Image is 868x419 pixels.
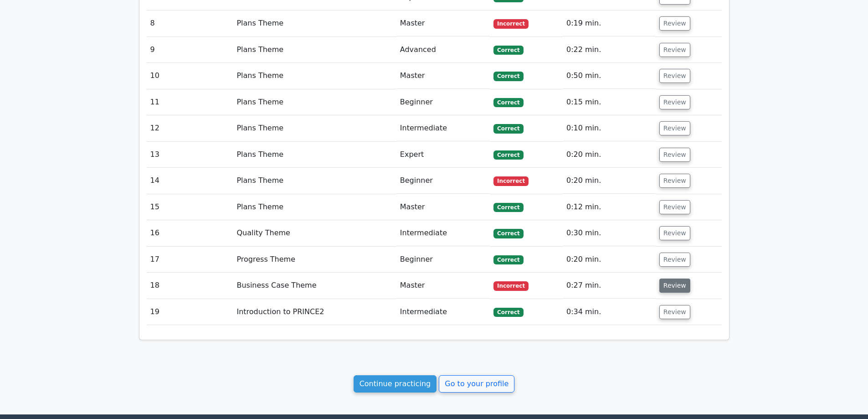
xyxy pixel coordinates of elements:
td: Plans Theme [233,194,396,220]
td: Plans Theme [233,37,396,63]
td: Intermediate [396,299,490,325]
td: Beginner [396,247,490,273]
td: 19 [147,299,233,325]
td: Beginner [396,168,490,194]
td: Plans Theme [233,89,396,115]
td: 0:27 min. [563,273,656,299]
td: 18 [147,273,233,299]
td: Expert [396,142,490,168]
td: 8 [147,10,233,36]
td: 13 [147,142,233,168]
td: Plans Theme [233,63,396,89]
span: Correct [493,203,523,212]
td: 14 [147,168,233,194]
td: Master [396,194,490,220]
button: Review [659,121,690,135]
td: Master [396,10,490,36]
td: 0:34 min. [563,299,656,325]
span: Correct [493,229,523,238]
td: Introduction to PRINCE2 [233,299,396,325]
td: Quality Theme [233,220,396,246]
td: Master [396,63,490,89]
button: Review [659,253,690,267]
td: 0:15 min. [563,89,656,115]
td: 9 [147,37,233,63]
span: Correct [493,72,523,81]
td: 0:20 min. [563,142,656,168]
td: 10 [147,63,233,89]
td: Advanced [396,37,490,63]
td: Intermediate [396,220,490,246]
button: Review [659,279,690,293]
span: Correct [493,124,523,133]
td: Plans Theme [233,10,396,36]
a: Continue practicing [354,375,437,393]
td: Master [396,273,490,299]
a: Go to your profile [439,375,514,393]
td: 15 [147,194,233,220]
span: Correct [493,98,523,107]
button: Review [659,174,690,188]
button: Review [659,148,690,162]
td: Intermediate [396,115,490,141]
td: 0:19 min. [563,10,656,36]
span: Correct [493,255,523,264]
td: Progress Theme [233,247,396,273]
td: 0:12 min. [563,194,656,220]
button: Review [659,69,690,83]
td: Beginner [396,89,490,115]
button: Review [659,226,690,240]
button: Review [659,95,690,109]
td: 11 [147,89,233,115]
td: Business Case Theme [233,273,396,299]
button: Review [659,16,690,31]
td: 0:20 min. [563,168,656,194]
td: 0:50 min. [563,63,656,89]
td: 16 [147,220,233,246]
td: Plans Theme [233,142,396,168]
button: Review [659,305,690,319]
button: Review [659,200,690,214]
td: 17 [147,247,233,273]
td: 0:22 min. [563,37,656,63]
span: Incorrect [493,176,529,186]
span: Incorrect [493,19,529,28]
td: 12 [147,115,233,141]
span: Incorrect [493,281,529,290]
td: Plans Theme [233,115,396,141]
td: Plans Theme [233,168,396,194]
td: 0:10 min. [563,115,656,141]
span: Correct [493,150,523,160]
td: 0:20 min. [563,247,656,273]
button: Review [659,43,690,57]
span: Correct [493,308,523,317]
td: 0:30 min. [563,220,656,246]
span: Correct [493,46,523,55]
